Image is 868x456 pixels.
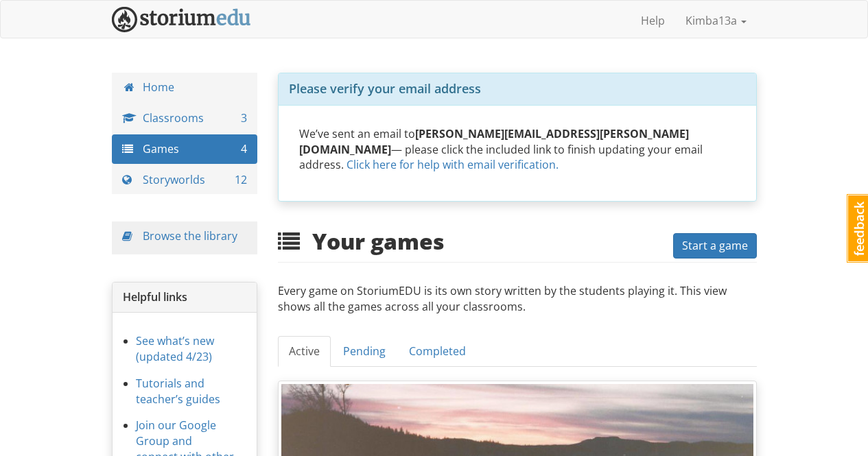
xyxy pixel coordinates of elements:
a: Pending [332,336,397,367]
span: Start a game [682,238,748,253]
a: Classrooms 3 [112,104,258,133]
strong: [PERSON_NAME][EMAIL_ADDRESS][PERSON_NAME][DOMAIN_NAME] [299,126,689,157]
img: StoriumEDU [112,7,251,32]
a: Completed [398,336,477,367]
a: Home [112,73,258,102]
span: 3 [241,110,247,126]
a: Games 4 [112,134,258,164]
a: Help [631,3,675,38]
span: Please verify your email address [289,80,481,97]
a: Browse the library [143,228,237,243]
h2: Your games [278,229,445,253]
a: Storyworlds 12 [112,165,258,195]
p: We’ve sent an email to — please click the included link to finish updating your email address. [299,126,736,173]
a: Kimba13a [675,3,757,38]
a: Start a game [673,233,757,259]
a: Click here for help with email verification. [347,157,559,172]
a: Active [278,336,331,367]
span: 4 [241,141,247,157]
a: See what’s new (updated 4/23) [136,333,214,364]
a: Tutorials and teacher’s guides [136,376,220,407]
div: Helpful links [113,283,257,313]
p: Every game on StoriumEDU is its own story written by the students playing it. This view shows all... [278,283,757,328]
span: 12 [235,172,247,188]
